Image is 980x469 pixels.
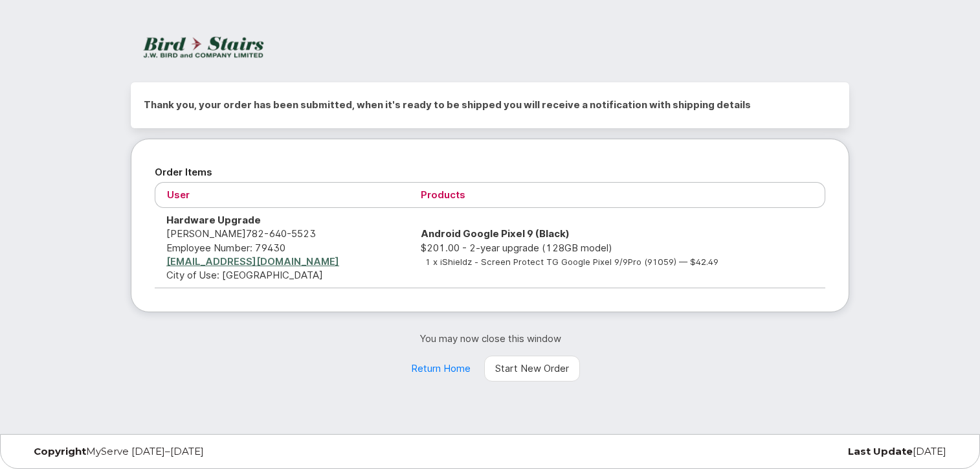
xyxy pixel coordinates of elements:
a: [EMAIL_ADDRESS][DOMAIN_NAME] [166,255,339,268]
div: MyServe [DATE]–[DATE] [24,446,335,457]
h2: Order Items [155,163,825,182]
small: 1 x iShieldz - Screen Protect TG Google Pixel 9/9Pro (91059) — $42.49 [425,257,718,267]
strong: Hardware Upgrade [166,214,261,226]
span: 5523 [287,227,316,240]
span: Employee Number: 79430 [166,242,285,254]
strong: Last Update [848,445,913,457]
h2: Thank you, your order has been submitted, when it's ready to be shipped you will receive a notifi... [144,95,836,115]
span: 640 [264,227,287,240]
strong: Android Google Pixel 9 (Black) [421,227,570,240]
td: [PERSON_NAME] City of Use: [GEOGRAPHIC_DATA] [155,208,409,288]
div: [DATE] [645,446,956,457]
th: Products [409,182,825,207]
strong: Copyright [34,445,86,457]
td: $201.00 - 2-year upgrade (128GB model) [409,208,825,288]
a: Start New Order [484,356,580,382]
img: JW Bird and Company (Bird Stairs) [141,34,265,60]
p: You may now close this window [131,332,849,345]
a: Return Home [400,356,482,382]
span: 782 [246,227,316,240]
th: User [155,182,409,207]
